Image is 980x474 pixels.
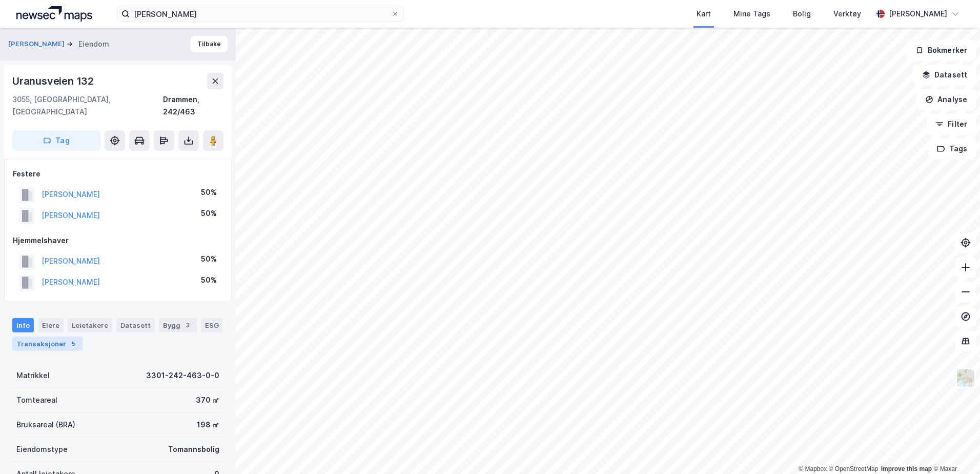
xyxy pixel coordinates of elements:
[163,93,223,118] div: Drammen, 242/463
[928,139,976,159] button: Tags
[927,114,976,134] button: Filter
[16,419,75,431] div: Bruksareal (BRA)
[16,394,57,406] div: Tomteareal
[16,443,68,456] div: Eiendomstype
[956,368,975,388] img: Z
[197,419,219,431] div: 198 ㎡
[16,369,50,382] div: Matrikkel
[38,318,64,332] div: Eiere
[182,320,193,330] div: 3
[881,465,932,472] a: Improve this map
[130,6,391,22] input: Søk på adresse, matrikkel, gårdeiere, leietakere eller personer
[929,425,980,474] div: Kontrollprogram for chat
[12,93,163,118] div: 3055, [GEOGRAPHIC_DATA], [GEOGRAPHIC_DATA]
[78,38,109,50] div: Eiendom
[799,465,827,472] a: Mapbox
[13,234,223,247] div: Hjemmelshaver
[201,253,217,265] div: 50%
[146,369,219,382] div: 3301-242-463-0-0
[889,8,947,20] div: [PERSON_NAME]
[733,8,770,20] div: Mine Tags
[196,394,219,406] div: 370 ㎡
[916,89,976,110] button: Analyse
[8,39,67,49] button: [PERSON_NAME]
[116,318,155,332] div: Datasett
[833,8,861,20] div: Verktøy
[16,6,92,22] img: logo.a4113a55bc3d86da70a041830d287a7e.svg
[12,337,83,351] div: Transaksjoner
[201,318,223,332] div: ESG
[191,36,228,52] button: Tilbake
[201,207,217,220] div: 50%
[68,318,112,332] div: Leietakere
[68,339,78,349] div: 5
[829,465,879,472] a: OpenStreetMap
[929,425,980,474] iframe: Chat Widget
[13,168,223,180] div: Festere
[12,318,34,332] div: Info
[201,186,217,199] div: 50%
[697,8,711,20] div: Kart
[159,318,197,332] div: Bygg
[12,130,100,151] button: Tag
[12,73,96,89] div: Uranusveien 132
[793,8,811,20] div: Bolig
[913,65,976,85] button: Datasett
[201,274,217,286] div: 50%
[168,443,219,456] div: Tomannsbolig
[907,40,976,61] button: Bokmerker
